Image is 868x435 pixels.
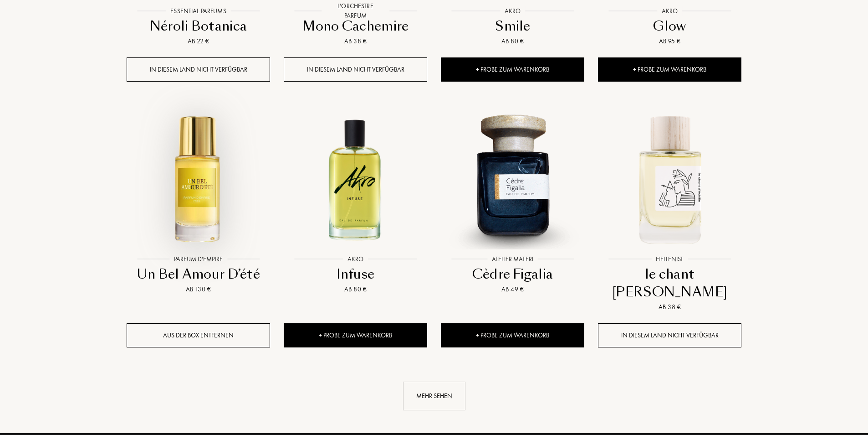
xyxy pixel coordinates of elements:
[127,323,270,347] div: Aus der Box entfernen
[598,98,741,323] a: le chant d'Achille HellenistHellenistle chant [PERSON_NAME]Ab 38 €
[598,57,741,82] div: + Probe zum Warenkorb
[284,98,427,306] a: Infuse AkroAkroInfuseAb 80 €
[444,285,581,294] div: Ab 49 €
[602,265,738,301] div: le chant [PERSON_NAME]
[130,36,266,46] div: Ab 22 €
[444,36,581,46] div: Ab 80 €
[441,98,584,306] a: Cèdre Figalia Atelier MateriAtelier MateriCèdre FigaliaAb 49 €
[602,36,738,46] div: Ab 95 €
[130,285,266,294] div: Ab 130 €
[285,108,426,249] img: Infuse Akro
[284,57,427,82] div: In diesem Land nicht verfügbar
[403,382,465,410] div: Mehr sehen
[441,57,584,82] div: + Probe zum Warenkorb
[128,108,269,249] img: Un Bel Amour D’été Parfum d'Empire
[441,323,584,347] div: + Probe zum Warenkorb
[287,285,424,294] div: Ab 80 €
[442,108,583,249] img: Cèdre Figalia Atelier Materi
[602,302,738,312] div: Ab 38 €
[598,323,741,347] div: In diesem Land nicht verfügbar
[284,323,427,347] div: + Probe zum Warenkorb
[287,36,424,46] div: Ab 38 €
[127,98,270,306] a: Un Bel Amour D’été Parfum d'EmpireParfum d'EmpireUn Bel Amour D’étéAb 130 €
[599,108,740,249] img: le chant d'Achille Hellenist
[127,57,270,82] div: In diesem Land nicht verfügbar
